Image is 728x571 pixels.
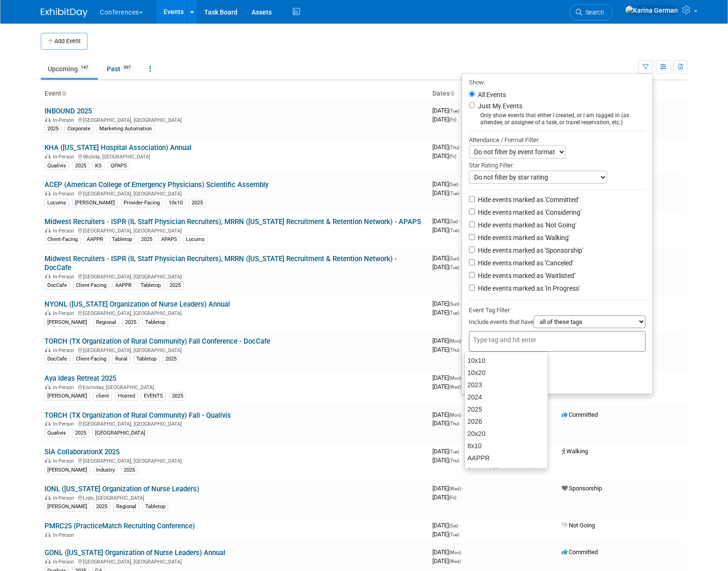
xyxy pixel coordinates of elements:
[45,226,425,234] div: [GEOGRAPHIC_DATA], [GEOGRAPHIC_DATA]
[45,152,425,160] div: Wichita, [GEOGRAPHIC_DATA]
[45,420,425,427] div: [GEOGRAPHIC_DATA], [GEOGRAPHIC_DATA]
[465,367,548,379] div: 10x20
[121,466,138,474] div: 2025
[72,429,89,437] div: 2025
[53,559,77,565] span: In-Person
[562,448,588,455] span: Walking
[138,235,155,244] div: 2025
[449,384,461,390] span: (Wed)
[45,466,90,474] div: [PERSON_NAME]
[108,162,130,170] div: QPAPS
[45,154,51,158] img: In-Person Event
[449,495,456,500] span: (Fri)
[45,189,425,197] div: [GEOGRAPHIC_DATA], [GEOGRAPHIC_DATA]
[45,421,51,426] img: In-Person Event
[53,117,77,123] span: In-Person
[53,421,77,427] span: In-Person
[45,191,51,195] img: In-Person Event
[562,411,598,418] span: Committed
[45,347,51,352] img: In-Person Event
[449,108,459,113] span: (Tue)
[45,143,192,152] a: KHA ([US_STATE] Hospital Association) Annual
[45,494,425,501] div: Lisle, [GEOGRAPHIC_DATA]
[93,392,112,400] div: client
[45,117,51,122] img: In-Person Event
[432,522,461,529] span: [DATE]
[432,457,459,464] span: [DATE]
[465,464,548,476] div: Account Management
[462,411,464,418] span: -
[449,191,459,196] span: (Tue)
[460,218,461,225] span: -
[167,281,184,290] div: 2025
[469,316,646,331] div: Include events that have
[449,265,459,270] span: (Tue)
[45,272,425,280] div: [GEOGRAPHIC_DATA], [GEOGRAPHIC_DATA]
[45,199,69,207] div: Locums
[166,199,186,207] div: 10x10
[460,522,461,529] span: -
[45,281,70,290] div: DocCafe
[45,235,81,244] div: Client-Facing
[109,235,135,244] div: Tabletop
[45,310,51,315] img: In-Person Event
[45,318,90,327] div: [PERSON_NAME]
[45,559,51,563] img: In-Person Event
[73,355,109,363] div: Client-Facing
[97,125,155,133] div: Marketing Automation
[432,448,462,455] span: [DATE]
[461,255,462,262] span: -
[93,503,110,511] div: 2025
[462,485,464,492] span: -
[461,448,462,455] span: -
[45,346,425,353] div: [GEOGRAPHIC_DATA], [GEOGRAPHIC_DATA]
[93,318,119,327] div: Regional
[61,90,66,97] a: Sort by Event Name
[45,255,397,272] a: Midwest Recruiters - ISPR (IL Staff Physician Recruiters), MRRN ([US_STATE] Recruitment & Retenti...
[432,383,461,390] span: [DATE]
[465,440,548,452] div: 8x10
[432,218,461,225] span: [DATE]
[432,411,464,418] span: [DATE]
[53,532,77,538] span: In-Person
[476,220,576,230] label: Hide events marked as 'Not Going'
[45,503,90,511] div: [PERSON_NAME]
[449,347,459,353] span: (Thu)
[432,180,461,188] span: [DATE]
[432,346,459,353] span: [DATE]
[45,300,230,308] a: NYONL ([US_STATE] Organization of Nurse Leaders) Annual
[189,199,206,207] div: 2025
[449,310,459,316] span: (Tue)
[45,522,195,530] a: PMRC25 (PracticeMatch Recruiting Conference)
[169,392,186,400] div: 2025
[449,219,458,224] span: (Sat)
[41,86,429,102] th: Event
[562,548,598,556] span: Committed
[78,64,91,71] span: 147
[429,86,558,102] th: Dates
[449,117,456,122] span: (Fri)
[53,495,77,501] span: In-Person
[449,449,459,454] span: (Tue)
[45,228,51,233] img: In-Person Event
[476,271,575,280] label: Hide events marked as 'Waitlisted'
[476,195,579,204] label: Hide events marked as 'Committed'
[53,384,77,391] span: In-Person
[53,274,77,280] span: In-Person
[45,411,231,420] a: TORCH (TX Organization of Rural Community) Fall - Qualivis
[570,4,613,21] a: Search
[432,494,456,501] span: [DATE]
[449,523,458,528] span: (Sat)
[462,548,464,556] span: -
[562,485,602,492] span: Sponsorship
[461,143,462,150] span: -
[45,458,51,463] img: In-Person Event
[469,112,646,126] div: Only show events that either I created, or I am tagged in (as attendee, or assignee of a task, or...
[460,180,461,188] span: -
[72,162,89,170] div: 2025
[449,154,456,159] span: (Fri)
[465,428,548,440] div: 20x20
[432,263,459,270] span: [DATE]
[45,429,69,437] div: Qualivis
[449,256,459,261] span: (Sun)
